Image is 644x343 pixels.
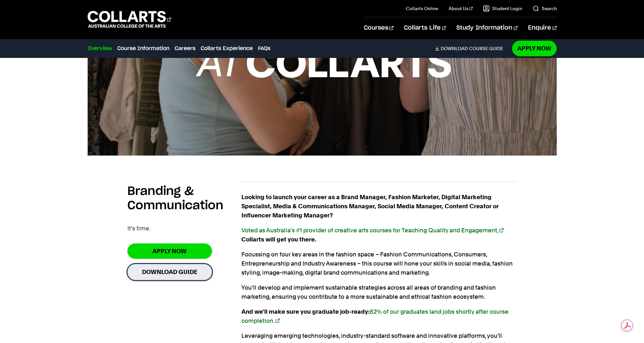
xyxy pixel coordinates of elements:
[512,41,557,56] a: Apply Now
[435,46,508,51] a: DownloadCourse Guide
[364,17,394,39] a: Courses
[241,308,508,324] a: 82% of our graduates land jobs shortly after course completion.
[127,264,212,280] a: Download Guide
[127,184,241,213] h2: Branding & Communication
[441,46,468,51] span: Download
[406,5,438,12] a: Collarts Online
[88,10,171,29] div: Go to homepage
[404,17,446,39] a: Collarts Life
[241,194,499,219] strong: Looking to launch your career as a Brand Manager, Fashion Marketer, Digital Marketing Specialist,...
[483,5,522,12] a: Student Login
[127,224,150,233] p: It's time.
[241,250,517,277] p: Focussing on four key areas in the fashion space – Fashion Communications, Consumers, Entrepreneu...
[175,45,195,52] a: Careers
[241,283,517,301] p: You’ll develop and implement sustainable strategies across all areas of branding and fashion mark...
[201,45,253,52] a: Collarts Experience
[117,45,169,52] a: Course Information
[258,45,270,52] a: FAQs
[456,17,518,39] a: Study Information
[449,5,473,12] a: About Us
[127,243,212,259] a: Apply Now
[241,308,508,324] strong: And we'll make sure you graduate job-ready:
[241,227,504,243] strong: Collarts will get you there.
[241,227,504,234] a: Voted as Australia's #1 provider of creative arts courses for Teaching Quality and Engagement,
[88,45,112,52] a: Overview
[528,17,556,39] a: Enquire
[533,5,557,12] a: Search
